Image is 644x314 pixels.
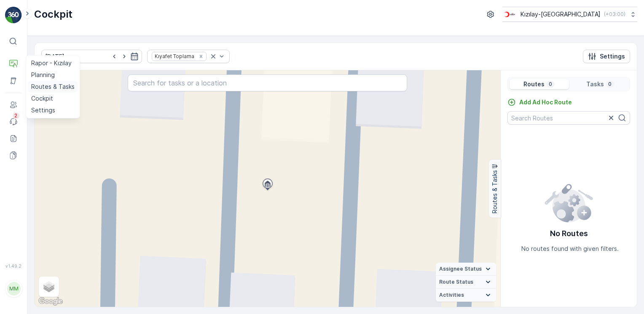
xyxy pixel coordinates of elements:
[502,7,637,22] button: Kızılay-[GEOGRAPHIC_DATA](+03:00)
[128,75,407,91] input: Search for tasks or a location
[37,296,64,307] img: Google
[600,52,625,61] p: Settings
[34,8,72,21] p: Cockpit
[491,170,499,214] p: Routes & Tasks
[37,296,64,307] a: Open this area in Google Maps (opens a new window)
[521,245,619,253] p: No routes found with given filters.
[5,7,22,24] img: logo
[544,182,593,223] img: config error
[5,270,22,307] button: MM
[436,263,496,276] summary: Assignee Status
[14,112,18,119] p: 2
[436,276,496,289] summary: Route Status
[521,10,601,19] p: Kızılay-[GEOGRAPHIC_DATA]
[519,98,572,106] p: Add Ad Hoc Route
[548,81,553,88] p: 0
[523,80,545,88] p: Routes
[152,52,196,60] div: Kıyafet Toplama
[507,111,630,125] input: Search Routes
[436,289,496,302] summary: Activities
[586,80,604,88] p: Tasks
[439,292,464,298] span: Activities
[604,11,625,18] p: ( +03:00 )
[196,53,206,60] div: Remove Kıyafet Toplama
[40,277,58,296] a: Layers
[7,282,21,295] div: MM
[502,10,517,19] img: k%C4%B1z%C4%B1lay_D5CCths.png
[583,50,630,63] button: Settings
[439,279,473,285] span: Route Status
[439,266,482,272] span: Assignee Status
[5,263,22,269] span: v 1.49.2
[41,50,142,63] input: dd/mm/yyyy
[5,113,22,130] a: 2
[507,98,572,106] a: Add Ad Hoc Route
[550,228,588,239] p: No Routes
[607,81,612,88] p: 0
